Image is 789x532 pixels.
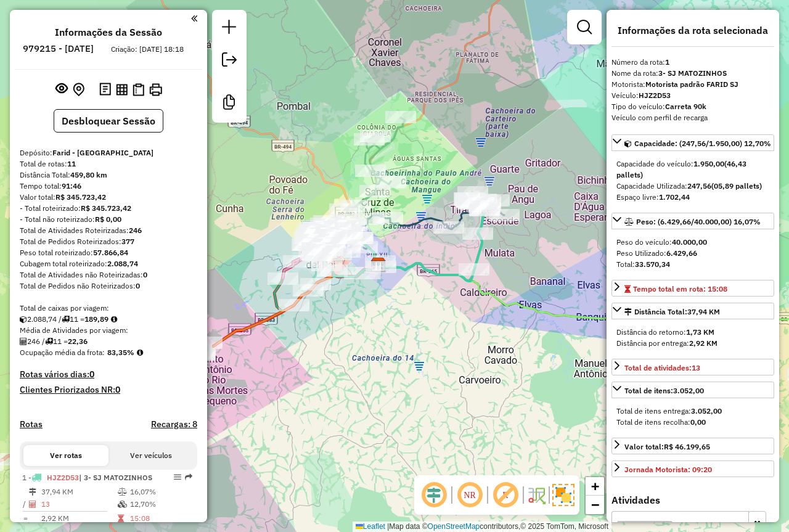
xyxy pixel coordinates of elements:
td: 37,94 KM [41,486,117,498]
div: Peso total roteirizado: [20,247,197,258]
em: Rota exportada [185,473,192,481]
a: Zoom in [586,477,604,496]
div: Total de itens:3.052,00 [611,401,774,433]
div: Capacidade do veículo: [616,158,769,181]
img: Fluxo de ruas [526,485,546,505]
td: / [22,498,28,510]
h4: Informações da rota selecionada [611,25,774,36]
div: 246 / 11 = [20,336,197,347]
button: Ver veículos [108,445,194,466]
strong: 1.702,44 [659,192,690,202]
a: Exibir filtros [572,15,597,39]
div: Total de Atividades não Roteirizadas: [20,269,197,280]
div: Valor total: [20,192,197,203]
a: Leaflet [356,522,385,531]
div: Total de itens recolha: [616,417,769,428]
a: Nova sessão e pesquisa [217,15,242,43]
strong: 1 [665,57,669,67]
strong: 33.570,34 [635,260,670,269]
h4: Recargas: 8 [151,419,197,430]
strong: 1.950,00 [693,159,724,168]
strong: 57.866,84 [93,248,128,257]
td: 15:08 [129,512,192,525]
strong: 2.088,74 [107,259,138,268]
td: 13 [41,498,117,510]
span: 1 - [22,473,152,482]
a: Criar modelo [217,90,242,118]
button: Visualizar Romaneio [130,81,147,99]
i: Tempo total em rota [118,515,124,522]
div: Veículo com perfil de recarga [611,112,774,123]
strong: 11 [67,159,76,168]
div: Total de Atividades Roteirizadas: [20,225,197,236]
span: Ocupação média da frota: [20,348,105,357]
i: Total de Atividades [29,501,36,508]
strong: 377 [121,237,134,246]
span: Ocultar deslocamento [419,480,449,510]
div: Motorista: [611,79,774,90]
strong: R$ 345.723,42 [55,192,106,202]
a: Distância Total:37,94 KM [611,303,774,319]
strong: 2,92 KM [689,338,717,348]
i: Total de Atividades [20,338,27,345]
button: Logs desbloquear sessão [97,80,113,99]
h4: Rotas vários dias: [20,369,197,380]
a: Clique aqui para minimizar o painel [191,11,197,25]
div: Capacidade: (247,56/1.950,00) 12,70% [611,153,774,208]
strong: 459,80 km [70,170,107,179]
div: Total: [616,259,769,270]
strong: 6.429,66 [666,248,697,258]
div: Distância Total:37,94 KM [611,322,774,354]
strong: (05,89 pallets) [711,181,762,190]
td: 2,92 KM [41,512,117,525]
strong: 0 [136,281,140,290]
i: % de utilização do peso [118,488,127,496]
div: Total de Pedidos não Roteirizados: [20,280,197,292]
img: Exibir/Ocultar setores [552,484,574,506]
strong: HJZ2D53 [639,91,671,100]
strong: R$ 46.199,65 [664,442,710,451]
span: Peso do veículo: [616,237,707,247]
div: Distância Total: [624,306,720,317]
strong: 0 [115,384,120,395]
strong: 91:46 [62,181,81,190]
button: Visualizar relatório de Roteirização [113,81,130,97]
button: Imprimir Rotas [147,81,165,99]
span: | [387,522,389,531]
i: % de utilização da cubagem [118,501,127,508]
div: Média de Atividades por viagem: [20,325,197,336]
strong: 83,35% [107,348,134,357]
div: Espaço livre: [616,192,769,203]
strong: Carreta 90k [665,102,706,111]
div: Total de itens entrega: [616,406,769,417]
button: Desbloquear Sessão [54,109,163,133]
div: Capacidade Utilizada: [616,181,769,192]
button: Exibir sessão original [53,80,70,99]
span: Exibir rótulo [491,480,520,510]
strong: 13 [692,363,700,372]
strong: R$ 345.723,42 [81,203,131,213]
div: Tempo total: [20,181,197,192]
h4: Atividades [611,494,774,506]
span: Tempo total em rota: 15:08 [633,284,727,293]
h6: 979215 - [DATE] [23,43,94,54]
em: Opções [174,473,181,481]
a: Zoom out [586,496,604,514]
span: | 3- SJ MATOZINHOS [79,473,152,482]
div: Total de caixas por viagem: [20,303,197,314]
div: Número da rota: [611,57,774,68]
div: - Total não roteirizado: [20,214,197,225]
div: Total de rotas: [20,158,197,170]
strong: 247,56 [687,181,711,190]
strong: 3- SJ MATOZINHOS [658,68,727,78]
h4: Clientes Priorizados NR: [20,385,197,395]
span: 37,94 KM [687,307,720,316]
div: Nome da rota: [611,68,774,79]
div: Depósito: [20,147,197,158]
div: Map data © contributors,© 2025 TomTom, Microsoft [353,522,611,532]
div: Criação: [DATE] 18:18 [106,44,189,55]
i: Total de rotas [62,316,70,323]
div: Distância Total: [20,170,197,181]
a: Total de itens:3.052,00 [611,382,774,398]
span: − [591,497,599,512]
